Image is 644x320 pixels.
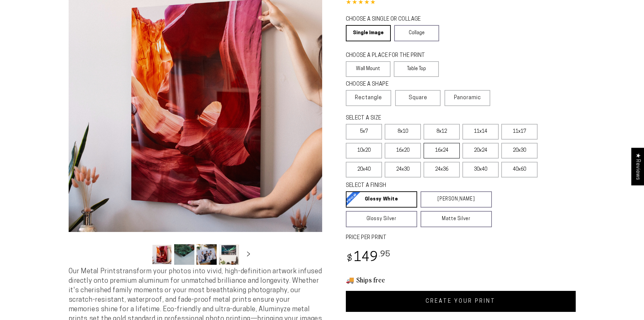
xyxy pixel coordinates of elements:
[501,143,538,158] label: 20x30
[462,162,499,177] label: 30x40
[346,234,576,242] label: PRICE PER PRINT
[346,25,391,41] a: Single Image
[346,124,382,140] label: 5x7
[409,94,427,102] span: Square
[241,247,256,262] button: Slide right
[424,124,460,140] label: 8x12
[135,247,150,262] button: Slide left
[421,211,492,227] a: Matte Silver
[347,254,353,263] span: $
[501,162,538,177] label: 40x60
[394,61,439,77] label: Table Top
[346,162,382,177] label: 20x40
[421,191,492,208] a: [PERSON_NAME]
[346,275,576,284] h3: 🚚 Ships free
[385,143,421,158] label: 16x20
[385,124,421,140] label: 8x10
[346,191,417,208] a: Glossy White
[219,244,239,265] button: Load image 4 in gallery view
[454,95,481,101] span: Panoramic
[346,143,382,158] label: 10x20
[424,143,460,158] label: 16x24
[346,81,434,88] legend: CHOOSE A SHAPE
[631,148,644,185] div: Click to open Judge.me floating reviews tab
[346,16,433,23] legend: CHOOSE A SINGLE OR COLLAGE
[355,94,382,102] span: Rectangle
[462,143,499,158] label: 20x24
[394,25,439,41] a: Collage
[346,114,481,122] legend: SELECT A SIZE
[346,211,417,227] a: Glossy Silver
[462,124,499,140] label: 11x14
[379,251,391,258] sup: .95
[346,182,476,190] legend: SELECT A FINISH
[346,61,391,77] label: Wall Mount
[501,124,538,140] label: 11x17
[152,244,172,265] button: Load image 1 in gallery view
[385,162,421,177] label: 24x30
[424,162,460,177] label: 24x36
[196,244,217,265] button: Load image 3 in gallery view
[346,251,391,264] bdi: 149
[346,52,433,60] legend: CHOOSE A PLACE FOR THE PRINT
[174,244,194,265] button: Load image 2 in gallery view
[346,291,576,312] a: CREATE YOUR PRINT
